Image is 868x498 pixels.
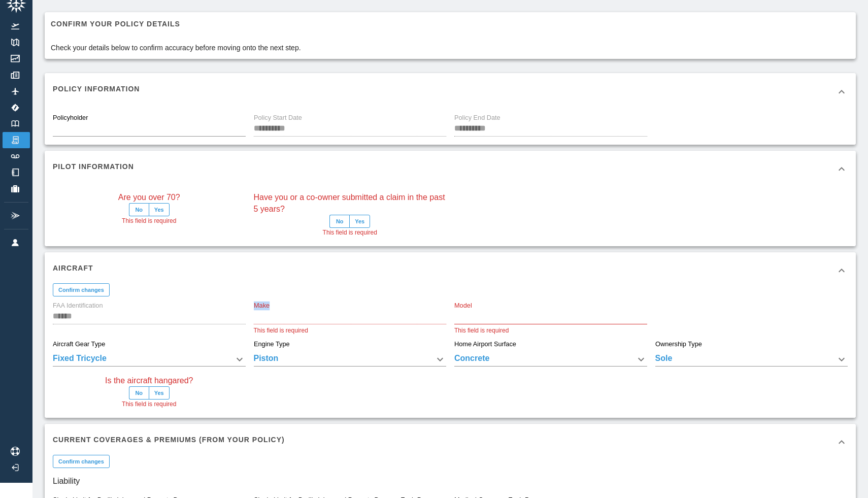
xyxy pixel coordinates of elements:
[454,113,500,122] label: Policy End Date
[53,83,140,94] h6: Policy Information
[53,455,110,468] button: Confirm changes
[122,400,176,410] span: This field is required
[53,302,103,311] label: FAA Identification
[454,326,647,336] p: This field is required
[51,18,301,29] h6: Confirm your policy details
[454,302,472,311] label: Model
[45,73,856,110] div: Policy Information
[329,215,350,228] button: No
[254,113,302,122] label: Policy Start Date
[254,340,290,349] label: Engine Type
[53,262,93,274] h6: Aircraft
[149,203,170,216] button: Yes
[323,228,377,238] span: This field is required
[254,191,447,215] label: Have you or a co-owner submitted a claim in the past 5 years?
[254,352,447,367] div: Piston
[118,191,180,203] label: Are you over 70?
[45,252,856,289] div: Aircraft
[51,43,301,53] p: Check your details below to confirm accuracy before moving onto the next step.
[349,215,370,228] button: Yes
[53,283,110,296] button: Confirm changes
[254,302,270,311] label: Make
[53,161,134,172] h6: Pilot Information
[655,352,848,367] div: Sole
[655,340,702,349] label: Ownership Type
[53,340,105,349] label: Aircraft Gear Type
[45,151,856,187] div: Pilot Information
[254,326,447,336] p: This field is required
[53,434,285,445] h6: Current Coverages & Premiums (from your policy)
[105,375,193,386] label: Is the aircraft hangared?
[53,474,848,488] h6: Liability
[454,352,647,367] div: Concrete
[454,340,516,349] label: Home Airport Surface
[149,386,170,400] button: Yes
[45,424,856,460] div: Current Coverages & Premiums (from your policy)
[122,216,176,226] span: This field is required
[53,113,88,122] label: Policyholder
[129,386,149,400] button: No
[53,352,246,367] div: Fixed Tricycle
[129,203,149,216] button: No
